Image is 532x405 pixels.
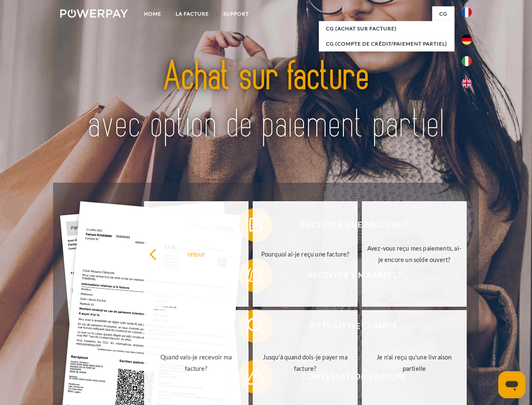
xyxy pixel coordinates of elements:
div: Jusqu'à quand dois-je payer ma facture? [258,351,353,374]
div: Pourquoi ai-je reçu une facture? [258,248,353,259]
a: Avez-vous reçu mes paiements, ai-je encore un solde ouvert? [362,201,467,307]
img: it [462,56,472,66]
img: de [462,35,472,45]
a: Support [216,6,256,22]
div: Quand vais-je recevoir ma facture? [149,351,244,374]
img: title-powerpay_fr.svg [80,40,452,162]
div: Je n'ai reçu qu'une livraison partielle [367,351,462,374]
img: logo-powerpay-white.svg [60,9,128,18]
a: LA FACTURE [168,6,216,22]
a: CG (Compte de crédit/paiement partiel) [319,36,454,51]
div: retour [149,248,244,259]
a: CG [432,6,454,22]
a: CG (achat sur facture) [319,21,454,36]
img: en [462,78,472,88]
iframe: Bouton de lancement de la fenêtre de messagerie [498,371,525,398]
a: Home [137,6,168,22]
img: fr [462,7,472,17]
div: Avez-vous reçu mes paiements, ai-je encore un solde ouvert? [367,243,462,265]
